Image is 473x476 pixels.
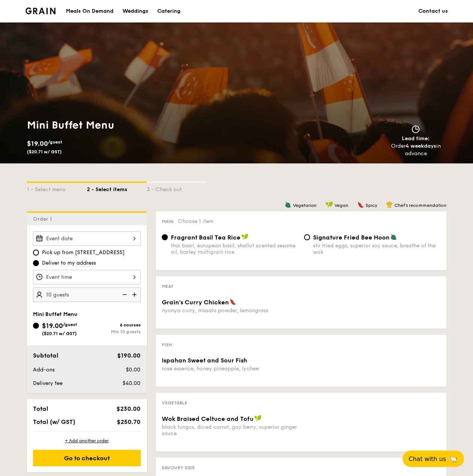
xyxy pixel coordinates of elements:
span: ($20.71 w/ GST) [27,149,62,154]
span: Delivery fee [33,380,63,386]
span: 🦙 [449,455,458,463]
span: Wok Braised Celtuce and Tofu [162,415,254,422]
span: Lead time: [402,135,430,142]
input: Signature Fried Bee Hoonstir fried eggs, superior soy sauce, breathe of the wok [304,234,310,240]
input: Number of guests [33,287,141,302]
div: rose essence, honey pineapple, lychee [162,365,298,372]
span: Total [33,405,48,412]
span: Mini Buffet Menu [33,311,78,317]
img: Grain [25,7,56,14]
input: Event date [33,231,141,246]
span: ($20.71 w/ GST) [42,331,77,336]
span: Spicy [366,203,377,208]
span: $19.00 [27,139,48,148]
span: Pick up from [STREET_ADDRESS] [42,249,125,256]
img: icon-vegan.f8ff3823.svg [325,201,333,208]
input: $19.00/guest($20.71 w/ GST)6 coursesMin 10 guests [33,323,39,329]
span: Vegetable [162,400,187,406]
span: Fragrant Basil Tea Rice [171,234,240,241]
div: 1 - Select menu [27,183,87,193]
div: Go to checkout [33,450,141,466]
div: Order in advance [382,142,449,157]
div: + Add another order [33,438,141,444]
span: Main [162,219,173,224]
input: Fragrant Basil Tea Ricethai basil, european basil, shallot scented sesame oil, barley multigrain ... [162,234,168,240]
span: $250.70 [117,418,140,425]
div: black fungus, diced carrot, goji berry, superior ginger sauce [162,424,298,437]
button: Chat with us🦙 [403,451,464,467]
span: Choose 1 item [178,218,213,225]
div: Min 10 guests [87,329,141,334]
div: 2 - Select items [87,183,147,193]
span: Deliver to my address [42,259,96,267]
span: $19.00 [42,322,63,330]
span: $230.00 [116,405,140,412]
span: $190.00 [117,352,140,359]
img: icon-spicy.37a8142b.svg [230,298,236,305]
span: Subtotal [33,352,58,359]
span: Add-ons [33,367,55,373]
img: icon-chef-hat.a58ddaea.svg [386,201,393,208]
span: Signature Fried Bee Hoon [313,234,389,241]
div: 6 courses [87,322,141,328]
img: icon-reduce.1d2dbef1.svg [118,287,130,302]
span: Chef's recommendation [394,203,446,208]
span: Fish [162,342,172,347]
input: Event time [33,270,141,284]
img: icon-spicy.37a8142b.svg [357,201,364,208]
span: /guest [63,322,77,327]
span: $0.00 [126,367,140,373]
a: Logotype [25,7,56,14]
img: icon-clock.2db775ea.svg [410,125,421,133]
div: thai basil, european basil, shallot scented sesame oil, barley multigrain rice [171,242,298,255]
div: nyonya curry, masala powder, lemongrass [162,307,298,314]
strong: 4 weekdays [406,143,436,149]
span: /guest [48,139,62,145]
span: Vegan [334,203,348,208]
h1: Mini Buffet Menu [27,118,234,132]
span: Ispahan Sweet and Sour Fish [162,357,247,364]
img: icon-vegan.f8ff3823.svg [254,415,262,422]
span: Chat with us [409,455,446,463]
span: Total (w/ GST) [33,418,75,425]
input: Deliver to my address [33,260,39,266]
span: Savoury Side [162,465,195,470]
img: icon-vegetarian.fe4039eb.svg [285,201,291,208]
div: stir fried eggs, superior soy sauce, breathe of the wok [313,242,440,255]
span: Grain's Curry Chicken [162,299,229,306]
input: Pick up from [STREET_ADDRESS] [33,250,39,256]
img: icon-vegan.f8ff3823.svg [241,234,249,240]
span: Order 1 [33,216,55,222]
img: icon-add.58712e84.svg [130,287,141,302]
span: $40.00 [122,380,140,386]
span: Meat [162,284,173,289]
img: icon-vegetarian.fe4039eb.svg [390,234,397,240]
div: 3 - Check out [147,183,207,193]
span: Vegetarian [293,203,316,208]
